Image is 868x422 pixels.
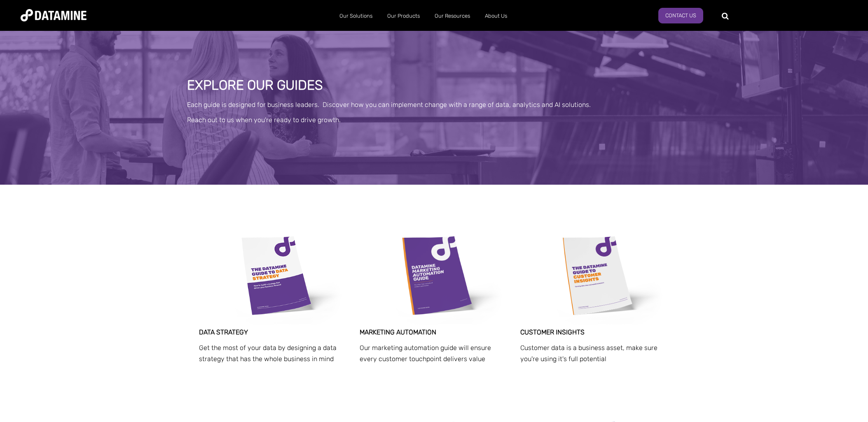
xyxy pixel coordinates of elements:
[520,226,669,325] img: Datamine-CustomerInsights-Cover sml
[520,329,669,336] h3: customer insights
[520,342,669,364] p: Customer data is a business asset, make sure you're using it's full potential
[187,99,681,110] p: Each guide is designed for business leaders. Discover how you can implement change with a range o...
[360,226,508,325] img: Marketing Automation Cover
[199,226,348,325] img: Data Strategy Cover thumbnail cover
[187,114,681,125] p: Reach out to us when you're ready to drive growth.
[658,8,703,23] a: Contact us
[360,342,508,364] p: Our marketing automation guide will ensure every customer touchpoint delivers value
[187,78,681,93] h1: Explore our guides
[427,5,477,27] a: Our Resources
[199,344,337,363] span: Get the most of your data by designing a data strategy that has the whole business in mind
[380,5,427,27] a: Our Products
[199,328,248,336] span: Data Strategy
[360,329,508,336] h3: Marketing Automation
[21,9,87,21] img: Datamine
[332,5,380,27] a: Our Solutions
[477,5,515,27] a: About Us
